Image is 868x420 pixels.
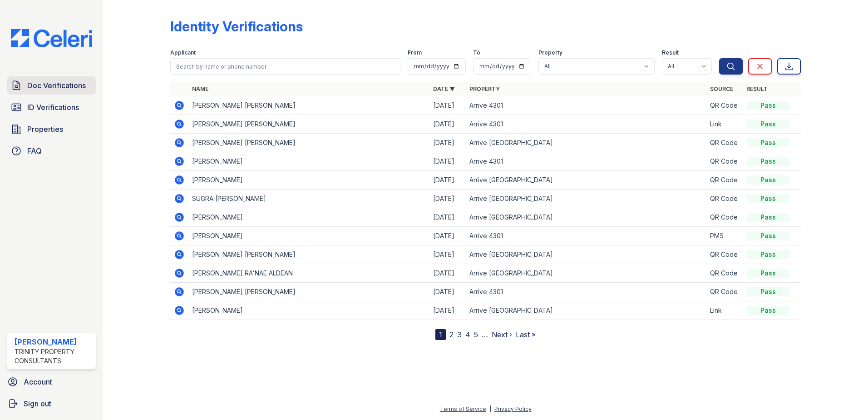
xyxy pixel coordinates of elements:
a: Source [710,85,733,92]
td: [DATE] [429,190,466,208]
div: Pass [746,157,790,166]
a: Properties [7,120,96,138]
span: Account [24,376,52,387]
td: [PERSON_NAME] [PERSON_NAME] [188,134,429,152]
td: Arrive 4301 [466,227,707,245]
label: Property [538,49,562,56]
td: Arrive [GEOGRAPHIC_DATA] [466,171,707,190]
a: 2 [449,330,454,339]
td: QR Code [706,152,743,171]
a: ID Verifications [7,98,96,116]
td: Arrive 4301 [466,152,707,171]
td: QR Code [706,96,743,115]
label: From [408,49,422,56]
div: Pass [746,175,790,185]
td: Arrive [GEOGRAPHIC_DATA] [466,264,707,283]
div: | [489,405,491,412]
td: [DATE] [429,134,466,152]
td: Arrive 4301 [466,115,707,134]
td: QR Code [706,134,743,152]
span: FAQ [27,145,42,156]
td: [DATE] [429,264,466,283]
td: [PERSON_NAME] [188,208,429,227]
td: [PERSON_NAME] [PERSON_NAME] [188,96,429,115]
input: Search by name or phone number [170,58,400,75]
td: QR Code [706,283,743,301]
span: Doc Verifications [27,80,86,91]
td: QR Code [706,190,743,208]
td: [PERSON_NAME] [PERSON_NAME] [188,115,429,134]
div: [PERSON_NAME] [15,336,92,347]
td: Arrive [GEOGRAPHIC_DATA] [466,301,707,320]
div: Pass [746,194,790,203]
td: Link [706,115,743,134]
td: [DATE] [429,96,466,115]
div: Pass [746,287,790,296]
label: To [473,49,480,56]
a: Doc Verifications [7,76,96,95]
td: [DATE] [429,245,466,264]
td: Link [706,301,743,320]
td: [PERSON_NAME] [188,301,429,320]
td: [PERSON_NAME] [PERSON_NAME] [188,283,429,301]
a: Last » [516,330,536,339]
td: Arrive [GEOGRAPHIC_DATA] [466,134,707,152]
td: [PERSON_NAME] [188,152,429,171]
a: Date ▼ [433,85,455,92]
a: Name [192,85,208,92]
td: [DATE] [429,152,466,171]
div: Pass [746,213,790,222]
div: Pass [746,306,790,315]
span: … [482,329,488,340]
span: Properties [27,124,63,135]
td: Arrive [GEOGRAPHIC_DATA] [466,190,707,208]
td: Arrive 4301 [466,96,707,115]
td: QR Code [706,245,743,264]
td: [DATE] [429,171,466,190]
a: Privacy Policy [494,405,532,412]
img: CE_Logo_Blue-a8612792a0a2168367f1c8372b55b34899dd931a85d93a1a3d3e32e68fde9ad4.png [4,29,99,47]
div: Pass [746,250,790,259]
a: FAQ [7,142,96,160]
td: PMS [706,227,743,245]
td: [PERSON_NAME] [188,227,429,245]
td: [DATE] [429,283,466,301]
a: Result [746,85,768,92]
td: [PERSON_NAME] RA'NAE ALDEAN [188,264,429,283]
a: Property [469,85,500,92]
a: Next › [492,330,512,339]
td: Arrive 4301 [466,283,707,301]
div: Pass [746,138,790,147]
div: Identity Verifications [170,18,303,35]
a: Account [4,373,99,391]
td: QR Code [706,171,743,190]
td: [PERSON_NAME] [188,171,429,190]
a: 4 [465,330,470,339]
td: Arrive [GEOGRAPHIC_DATA] [466,245,707,264]
td: [DATE] [429,208,466,227]
a: Terms of Service [440,405,486,412]
td: QR Code [706,264,743,283]
div: Trinity Property Consultants [15,347,92,365]
div: Pass [746,120,790,129]
div: Pass [746,231,790,240]
td: [DATE] [429,227,466,245]
a: 3 [457,330,462,339]
span: ID Verifications [27,102,79,113]
span: Sign out [24,398,51,409]
td: Arrive [GEOGRAPHIC_DATA] [466,208,707,227]
label: Result [662,49,679,56]
label: Applicant [170,49,196,56]
a: 5 [474,330,478,339]
a: Sign out [4,395,99,413]
div: Pass [746,269,790,278]
td: [PERSON_NAME] [PERSON_NAME] [188,245,429,264]
td: [DATE] [429,301,466,320]
td: [DATE] [429,115,466,134]
td: QR Code [706,208,743,227]
td: SUGRA [PERSON_NAME] [188,190,429,208]
div: 1 [435,329,446,340]
div: Pass [746,101,790,110]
